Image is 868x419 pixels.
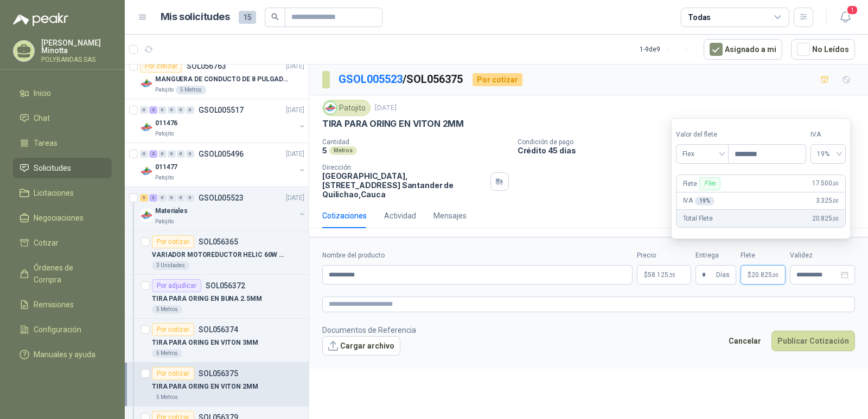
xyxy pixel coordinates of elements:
[187,62,226,70] p: SOL056763
[683,214,713,224] p: Total Flete
[152,323,194,336] div: Por cotizar
[704,39,782,60] button: Asignado a mi
[322,171,486,199] p: [GEOGRAPHIC_DATA], [STREET_ADDRESS] Santander de Quilichao , Cauca
[13,233,112,253] a: Cotizar
[13,208,112,228] a: Negociaciones
[13,294,112,315] a: Remisiones
[176,86,206,94] div: 5 Metros
[34,137,58,149] span: Tareas
[648,272,675,278] span: 58.125
[186,150,194,158] div: 0
[152,382,258,392] p: TIRA PARA ORING EN VITON 2MM
[140,106,148,114] div: 0
[329,146,357,155] div: Metros
[518,138,864,146] p: Condición de pago
[34,299,74,311] span: Remisiones
[140,209,153,222] img: Company Logo
[149,106,157,114] div: 2
[13,257,112,290] a: Órdenes de Compra
[772,272,778,278] span: ,00
[324,102,336,114] img: Company Logo
[683,196,714,206] p: IVA
[384,210,416,222] div: Actividad
[699,177,720,190] div: Flex
[741,265,786,285] p: $ 20.825,00
[771,331,855,351] button: Publicar Cotización
[158,150,167,158] div: 0
[152,235,194,248] div: Por cotizar
[676,130,728,140] label: Valor del flete
[286,61,304,72] p: [DATE]
[13,133,112,153] a: Tareas
[271,13,279,21] span: search
[322,118,464,130] p: TIRA PARA ORING EN VITON 2MM
[140,165,153,178] img: Company Logo
[322,146,327,155] p: 5
[810,130,846,140] label: IVA
[339,73,403,86] a: GSOL005523
[152,349,182,358] div: 5 Metros
[34,324,81,336] span: Configuración
[816,196,839,206] span: 3.325
[322,250,633,261] label: Nombre del producto
[199,370,238,377] p: SOL056375
[155,130,174,138] p: Patojito
[286,149,304,159] p: [DATE]
[375,103,397,113] p: [DATE]
[723,331,767,351] button: Cancelar
[34,237,59,249] span: Cotizar
[13,158,112,178] a: Solicitudes
[152,279,201,292] div: Por adjudicar
[322,164,486,171] p: Dirección
[322,100,371,116] div: Patojito
[158,194,167,202] div: 0
[125,363,309,407] a: Por cotizarSOL056375TIRA PARA ORING EN VITON 2MM5 Metros
[140,60,182,73] div: Por cotizar
[41,39,112,54] p: [PERSON_NAME] Minotta
[791,39,855,60] button: No Leídos
[168,194,176,202] div: 0
[695,250,736,261] label: Entrega
[155,217,174,226] p: Patojito
[199,106,244,114] p: GSOL005517
[152,338,258,348] p: TIRA PARA ORING EN VITON 3MM
[34,212,84,224] span: Negociaciones
[322,210,367,222] div: Cotizaciones
[168,106,176,114] div: 0
[835,8,855,27] button: 1
[790,250,855,261] label: Validez
[322,324,416,336] p: Documentos de Referencia
[168,150,176,158] div: 0
[817,146,839,162] span: 19%
[695,197,714,205] div: 19 %
[140,150,148,158] div: 0
[140,191,307,226] a: 5 3 0 0 0 0 GSOL005523[DATE] Company LogoMaterialesPatojito
[846,5,858,15] span: 1
[832,198,839,204] span: ,00
[832,181,839,186] span: ,00
[640,41,695,58] div: 1 - 9 de 9
[34,87,51,99] span: Inicio
[322,336,400,356] button: Cargar archivo
[637,265,691,285] p: $58.125,55
[748,272,751,278] span: $
[161,9,230,25] h1: Mis solicitudes
[140,104,307,138] a: 0 2 0 0 0 0 GSOL005517[DATE] Company Logo011476Patojito
[177,194,185,202] div: 0
[286,193,304,203] p: [DATE]
[140,147,307,182] a: 0 2 0 0 0 0 GSOL005496[DATE] Company Logo011477Patojito
[682,146,722,162] span: Flex
[34,349,95,360] span: Manuales y ayuda
[152,367,194,380] div: Por cotizar
[155,162,177,172] p: 011477
[741,250,786,261] label: Flete
[286,105,304,115] p: [DATE]
[152,250,287,260] p: VARIADOR MOTOREDUCTOR HELIC 60W 110V
[637,250,691,261] label: Precio
[812,178,839,189] span: 17.500
[125,319,309,363] a: Por cotizarSOL056374TIRA PARA ORING EN VITON 3MM5 Metros
[41,56,112,63] p: POLYBANDAS SAS
[140,194,148,202] div: 5
[140,77,153,90] img: Company Logo
[155,86,174,94] p: Patojito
